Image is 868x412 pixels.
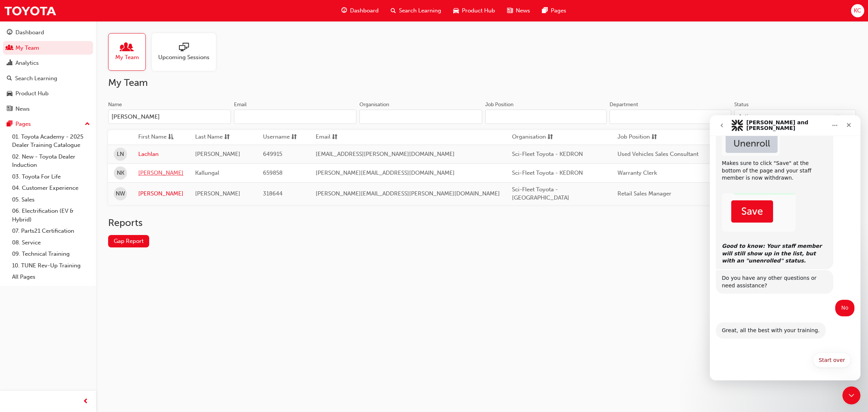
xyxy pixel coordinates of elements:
input: Organisation [359,110,482,124]
span: [PERSON_NAME][EMAIL_ADDRESS][PERSON_NAME][DOMAIN_NAME] [316,190,500,197]
div: Do you have any other questions or need assistance? [6,155,124,179]
span: pages-icon [7,121,12,128]
a: 03. Toyota For Life [9,171,93,183]
span: car-icon [453,6,459,15]
a: news-iconNews [501,3,536,18]
span: chart-icon [7,60,12,67]
div: News [15,105,30,113]
span: Pages [551,6,566,15]
button: DashboardMy TeamAnalyticsSearch LearningProduct HubNews [3,24,93,117]
div: Organisation [359,101,389,108]
a: Lachlan [138,150,183,159]
a: Upcoming Sessions [152,33,222,71]
a: Product Hub [3,87,93,101]
a: 06. Electrification (EV & Hybrid) [9,205,93,225]
input: Department [610,110,731,124]
span: pages-icon [542,6,548,15]
span: search-icon [7,75,12,82]
span: guage-icon [341,6,347,15]
span: KC [854,6,861,15]
div: No [131,189,139,197]
button: Pages [3,117,93,131]
div: Do you have any other questions or need assistance? [12,159,118,174]
a: [PERSON_NAME] [138,169,183,177]
span: car-icon [7,90,12,97]
span: Sci-Fleet Toyota - KEDRON [512,151,583,157]
button: KC [851,4,864,17]
div: Email [234,101,247,108]
div: Dashboard [15,28,44,37]
input: Job Position [485,110,607,124]
span: Retail Sales Manager [617,190,671,197]
a: 10. TUNE Rev-Up Training [9,260,93,272]
span: news-icon [507,6,513,15]
span: Upcoming Sessions [158,53,209,62]
span: Job Position [617,133,650,142]
span: First Name [138,133,167,142]
a: 09. Technical Training [9,248,93,260]
button: Emailsorting-icon [316,133,357,142]
div: Kent says… [6,185,145,207]
a: car-iconProduct Hub [447,3,501,18]
span: asc-icon [168,133,174,142]
button: Organisationsorting-icon [512,133,553,142]
a: [PERSON_NAME] [138,189,183,198]
h2: Reports [108,217,856,229]
span: Dashboard [350,6,379,15]
span: [PERSON_NAME] [195,190,240,197]
span: Last Name [195,133,223,142]
span: sorting-icon [224,133,230,142]
a: guage-iconDashboard [335,3,385,18]
iframe: Intercom live chat [842,386,860,404]
div: Analytics [15,59,39,67]
a: Trak [4,2,57,19]
div: Great, all the best with your training. [6,207,116,224]
a: 02. New - Toyota Dealer Induction [9,151,93,171]
a: My Team [108,33,152,71]
span: Product Hub [462,6,495,15]
div: Lisa and Menno says… [6,207,145,233]
span: people-icon [122,43,132,53]
div: Status [734,101,749,108]
a: 04. Customer Experience [9,182,93,194]
span: 649915 [263,151,282,157]
i: Good to know: Your staff member will still show up in the list, but with an "unenrolled" status. [12,128,112,148]
span: people-icon [7,45,12,52]
span: LN [117,150,124,159]
span: down-icon [847,112,853,122]
a: All Pages [9,271,93,283]
span: guage-icon [7,29,12,36]
span: Sci-Fleet Toyota - [GEOGRAPHIC_DATA] [512,186,569,201]
span: Sci-Fleet Toyota - KEDRON [512,169,583,176]
div: Job Position [485,101,513,108]
span: sorting-icon [651,133,657,142]
span: up-icon [85,119,90,129]
button: Start over [103,237,141,252]
span: Used Vehicles Sales Consultant [617,151,698,157]
button: First Nameasc-icon [138,133,180,142]
a: Analytics [3,56,93,70]
div: Department [610,101,638,108]
h2: My Team [108,77,856,89]
a: News [3,102,93,116]
button: Job Positionsorting-icon [617,133,659,142]
span: prev-icon [83,397,89,406]
a: search-iconSearch Learning [385,3,447,18]
div: Product Hub [15,89,49,98]
button: Usernamesorting-icon [263,133,304,142]
a: 01. Toyota Academy - 2025 Dealer Training Catalogue [9,131,93,151]
a: pages-iconPages [536,3,572,18]
input: Email [234,110,357,124]
a: Dashboard [3,26,93,40]
div: Name [108,101,122,108]
span: sorting-icon [291,133,297,142]
span: 318644 [263,190,283,197]
span: news-icon [7,106,12,113]
div: Search Learning [15,74,57,83]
